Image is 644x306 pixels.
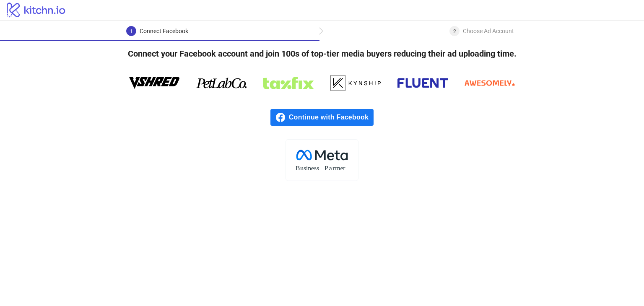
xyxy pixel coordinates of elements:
tspan: P [325,164,328,171]
div: Connect Facebook [140,26,188,36]
tspan: r [332,164,335,171]
a: Continue with Facebook [270,109,374,126]
div: Choose Ad Account [463,26,514,36]
h4: Connect your Facebook account and join 100s of top-tier media buyers reducing their ad uploading ... [114,41,530,66]
tspan: a [329,164,332,171]
tspan: tner [335,164,345,171]
span: 1 [130,29,133,34]
tspan: usiness [300,164,319,171]
span: 2 [453,29,456,34]
span: Continue with Facebook [289,109,374,126]
tspan: B [296,164,300,171]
